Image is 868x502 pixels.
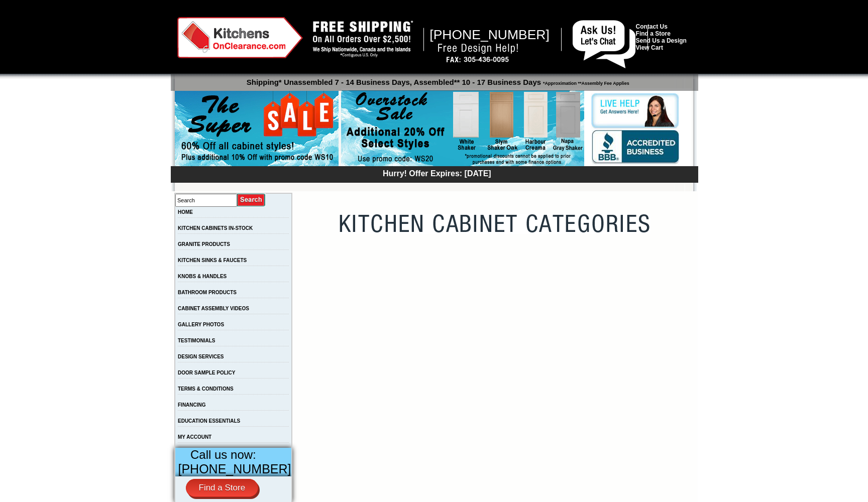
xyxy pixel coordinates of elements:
[177,17,303,58] img: Kitchens on Clearance Logo
[178,290,237,295] a: BATHROOM PRODUCTS
[178,209,193,215] a: HOME
[429,27,550,42] span: [PHONE_NUMBER]
[178,354,224,359] a: DESIGN SERVICES
[178,322,224,327] a: GALLERY PHOTOS
[178,386,234,392] a: TERMS & CONDITIONS
[178,370,235,375] a: DOOR SAMPLE POLICY
[186,479,259,497] a: Find a Store
[178,241,230,247] a: GRANITE PRODUCTS
[237,193,266,207] input: Submit
[636,30,671,37] a: Find a Store
[178,258,247,263] a: KITCHEN SINKS & FAUCETS
[636,23,668,30] a: Contact Us
[190,448,256,461] span: Call us now:
[178,338,215,343] a: TESTIMONIALS
[178,225,253,231] a: KITCHEN CABINETS IN-STOCK
[178,274,227,279] a: KNOBS & HANDLES
[636,44,663,51] a: View Cart
[178,418,240,424] a: EDUCATION ESSENTIALS
[178,402,206,408] a: FINANCING
[178,434,211,440] a: MY ACCOUNT
[178,462,291,476] span: [PHONE_NUMBER]
[176,168,698,178] div: Hurry! Offer Expires: [DATE]
[541,78,629,86] span: *Approximation **Assembly Fee Applies
[178,306,249,311] a: CABINET ASSEMBLY VIDEOS
[176,73,698,86] p: Shipping* Unassembled 7 - 14 Business Days, Assembled** 10 - 17 Business Days
[636,37,687,44] a: Send Us a Design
